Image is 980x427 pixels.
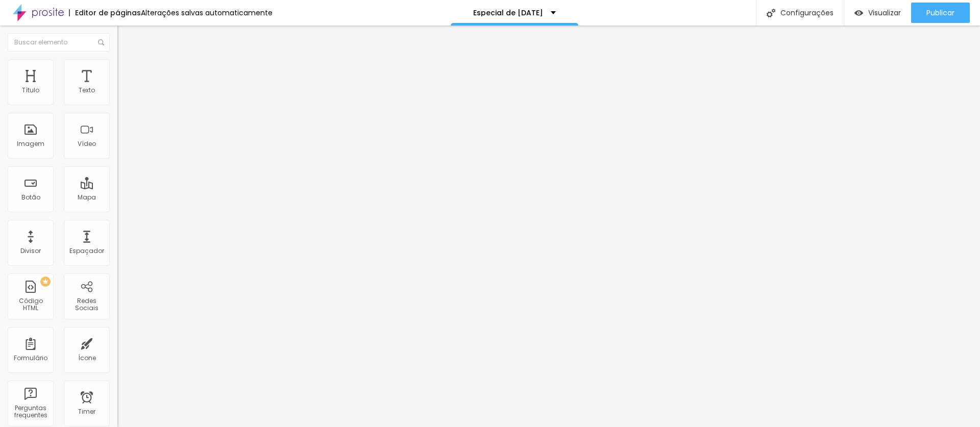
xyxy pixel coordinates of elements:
div: Perguntas frequentes [10,405,51,419]
div: Alterações salvas automaticamente [141,9,273,16]
span: Visualizar [868,9,901,17]
button: Publicar [911,3,970,23]
div: Divisor [20,247,41,255]
div: Vídeo [78,140,96,147]
img: view-1.svg [854,9,863,17]
input: Buscar elemento [8,33,110,52]
iframe: Editor [117,26,980,427]
span: Publicar [926,9,954,17]
div: Timer [78,408,95,415]
img: Icone [98,39,104,45]
div: Botão [21,194,40,201]
div: Espaçador [69,247,104,255]
div: Formulário [14,355,47,362]
div: Imagem [17,140,44,147]
div: Redes Sociais [66,297,107,312]
div: Código HTML [10,297,51,312]
div: Título [22,87,39,94]
div: Mapa [78,194,96,201]
button: Visualizar [844,3,911,23]
div: Texto [79,87,95,94]
div: Editor de páginas [69,9,141,16]
div: Ícone [78,355,96,362]
p: Especial de [DATE] [473,9,543,16]
img: Icone [767,9,775,17]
